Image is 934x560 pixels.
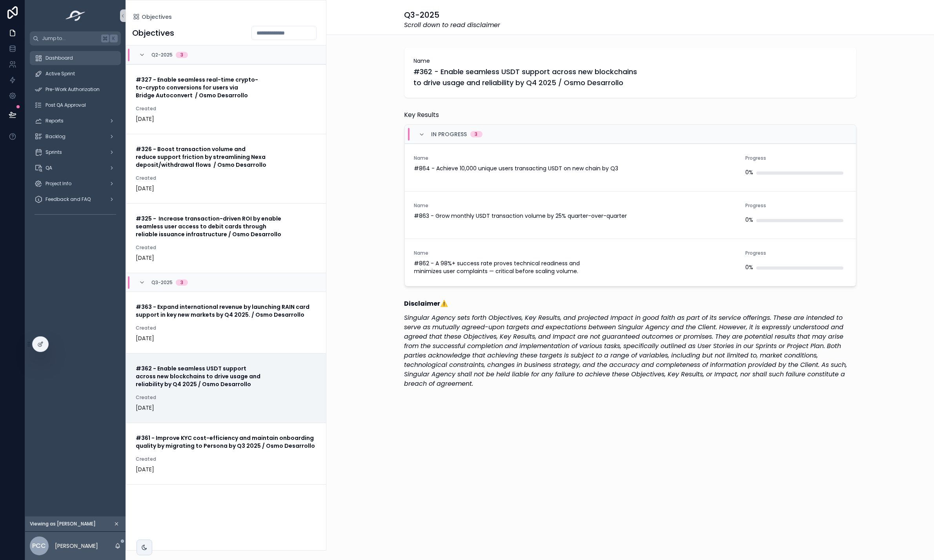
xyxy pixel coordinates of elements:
span: Created [136,456,190,462]
span: Viewing as [PERSON_NAME] [30,521,96,527]
span: Project Info [46,181,71,187]
p: [DATE] [136,115,154,123]
p: [PERSON_NAME] [55,542,98,550]
a: Objectives [132,13,172,21]
span: K [111,35,117,42]
span: PCC [33,541,46,551]
span: Sprints [46,149,62,155]
span: In progress [431,130,467,138]
strong: #326 - Boost transaction volume and reduce support friction by streamlining Nexa deposit/withdraw... [136,145,267,169]
span: Reports [46,118,64,124]
a: #362 - Enable seamless USDT support across new blockchains to drive usage and reliability by Q4 2... [126,353,326,423]
a: Project Info [30,177,121,191]
strong: Disclaimer [404,299,441,308]
strong: #327 - Enable seamless real-time crypto-to-crypto conversions for users via Bridge Autoconvert / ... [136,76,258,99]
strong: #363 - Expand international revenue by launching RAIN card support in key new markets by Q4 2025.... [136,303,311,319]
span: Q3-2025 [151,279,173,286]
a: #325 - Increase transaction-driven ROI by enable seamless user access to debit cards through reli... [126,203,326,273]
span: Created [136,106,190,112]
span: Progress [745,155,847,161]
div: 0% [745,212,753,228]
strong: #362 - Enable seamless USDT support across new blockchains to drive usage and reliability by Q4 2... [136,365,262,388]
p: [DATE] [136,404,154,412]
span: Progress [745,250,847,256]
span: #862 - A 98%+ success rate proves technical readiness and minimizes user complaints — critical be... [414,259,736,275]
a: Feedback and FAQ [30,192,121,206]
span: Created [136,394,190,401]
a: #327 - Enable seamless real-time crypto-to-crypto conversions for users via Bridge Autoconvert / ... [126,64,326,134]
a: QA [30,161,121,175]
span: Dashboard [46,55,73,61]
a: Active Sprint [30,67,121,81]
a: Backlog [30,130,121,144]
span: Post QA Approval [46,102,86,108]
span: Jump to... [42,35,98,42]
span: #362 - Enable seamless USDT support across new blockchains to drive usage and reliability by Q4 2... [414,66,847,88]
strong: #325 - Increase transaction-driven ROI by enable seamless user access to debit cards through reli... [136,215,282,238]
span: Created [136,325,190,331]
div: 0% [745,164,753,180]
span: Objectives [142,13,172,21]
div: 3 [475,131,478,137]
span: Created [136,175,190,181]
button: Jump to...K [30,31,121,46]
span: Name [414,250,736,256]
h1: Objectives [132,27,174,38]
span: Created [136,244,190,251]
span: Q2-2025 [151,52,173,58]
span: Pre-Work Authorization [46,86,100,93]
h1: Q3-2025 [404,9,501,20]
strong: #361 - Improve KYC cost-efficiency and maintain onboarding quality by migrating to Persona by Q3 ... [136,434,315,450]
span: #864 - Achieve 10,000 unique users transacting USDT on new chain by Q3 [414,164,736,172]
div: 3 [180,52,183,58]
em: Scroll down to read disclaimer [404,20,501,30]
p: [DATE] [136,184,154,192]
span: Progress [745,202,847,209]
a: Sprints [30,145,121,159]
span: Name [414,155,736,161]
p: ⚠️ [404,299,856,308]
p: [DATE] [136,465,154,473]
span: Feedback and FAQ [46,196,91,202]
span: Backlog [46,133,66,140]
span: Name [414,57,847,65]
span: QA [46,165,52,171]
span: Active Sprint [46,71,75,77]
a: #361 - Improve KYC cost-efficiency and maintain onboarding quality by migrating to Persona by Q3 ... [126,423,326,484]
span: Name [414,202,736,209]
a: Dashboard [30,51,121,65]
div: 0% [745,259,753,275]
a: #363 - Expand international revenue by launching RAIN card support in key new markets by Q4 2025.... [126,292,326,353]
p: [DATE] [136,254,154,262]
div: 3 [180,279,183,286]
span: #863 - Grow monthly USDT transaction volume by 25% quarter-over-quarter [414,212,736,220]
p: [DATE] [136,334,154,342]
iframe: Spotlight [1,38,15,52]
a: Pre-Work Authorization [30,82,121,97]
span: Key Results [404,110,439,120]
em: Singular Agency sets forth Objectives, Key Results, and projected Impact in good faith as part of... [404,313,847,388]
img: App logo [63,9,88,22]
a: #326 - Boost transaction volume and reduce support friction by streamlining Nexa deposit/withdraw... [126,134,326,203]
a: Reports [30,114,121,128]
a: Post QA Approval [30,98,121,112]
div: scrollable content [25,46,126,231]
